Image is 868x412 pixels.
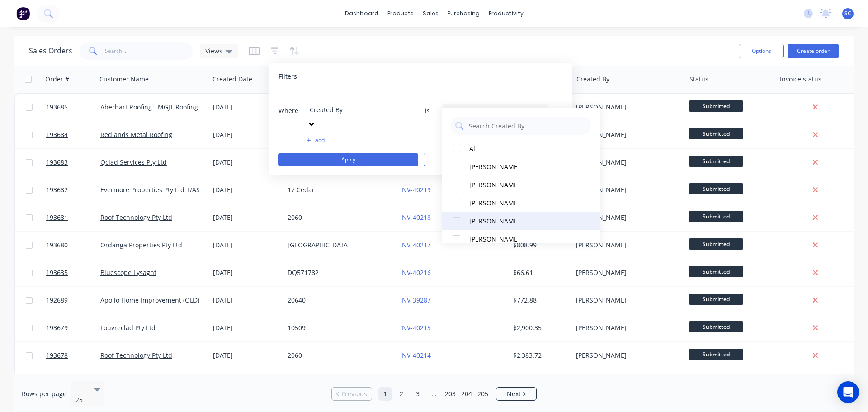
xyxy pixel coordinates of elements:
a: Redlands Metal Roofing [100,130,172,139]
div: [PERSON_NAME] [576,268,676,277]
div: Customer Name [99,75,149,84]
a: INV-40216 [400,268,431,277]
div: products [383,7,418,20]
a: 192689 [46,287,100,314]
span: Filters [278,72,297,81]
button: [PERSON_NAME] [442,230,600,248]
div: [GEOGRAPHIC_DATA] [288,241,388,250]
a: INV-39287 [400,296,431,304]
div: [PERSON_NAME] [576,130,676,139]
div: Created By [310,105,391,114]
span: 193635 [46,268,68,277]
div: [DATE] [213,158,280,167]
span: Submitted [689,321,743,332]
div: [PERSON_NAME] [576,158,676,167]
button: [PERSON_NAME] [442,212,600,230]
div: DQ571782 [288,268,388,277]
a: dashboard [340,7,383,20]
button: Apply [278,153,418,166]
a: 193682 [46,176,100,204]
button: Clear [424,153,563,166]
div: productivity [484,7,528,20]
a: Page 205 [476,387,490,401]
span: Submitted [689,349,743,360]
a: 193681 [46,204,100,231]
span: Submitted [689,156,743,167]
a: Page 1 is your current page [378,387,392,401]
span: Submitted [689,266,743,277]
div: [DATE] [213,323,280,332]
span: 193683 [46,158,68,167]
button: All [442,139,600,157]
div: Open Intercom Messenger [837,381,859,403]
span: 193680 [46,241,68,250]
div: 2060 [288,213,388,222]
span: 192689 [46,296,68,305]
a: 193679 [46,314,100,341]
a: INV-40215 [400,323,431,332]
ul: Pagination [328,387,540,401]
div: Invoice status [780,75,821,84]
div: $2,900.35 [513,323,566,332]
span: Previous [341,389,367,398]
div: All [469,144,578,153]
div: [PERSON_NAME] [576,103,676,112]
div: [DATE] [213,268,280,277]
div: $2,383.72 [513,351,566,360]
a: Aberhart Roofing - MGJT Roofing Pty Ltd [100,103,220,111]
div: [PERSON_NAME] [576,185,676,194]
input: Search Created By... [468,117,586,135]
div: Status [689,75,708,84]
div: 25 [75,395,86,404]
div: [DATE] [213,185,280,194]
span: Submitted [689,238,743,250]
a: 193683 [46,149,100,176]
div: 17 Cedar [288,185,388,194]
div: [PERSON_NAME] [469,216,578,226]
a: INV-40217 [400,241,431,249]
div: [DATE] [213,213,280,222]
div: [PERSON_NAME] [576,213,676,222]
a: Bluescope Lysaght [100,268,156,277]
div: Order # [45,75,69,84]
span: Where [278,106,306,115]
button: [PERSON_NAME] [442,194,600,212]
a: INV-40219 [400,185,431,194]
div: Created Date [212,75,252,84]
button: add [307,137,413,144]
span: 193682 [46,185,68,194]
span: Submitted [689,294,743,305]
div: 2060 [288,351,388,360]
span: Rows per page [22,389,66,398]
span: Views [205,46,222,56]
div: [PERSON_NAME] [469,234,578,244]
div: sales [418,7,443,20]
div: [DATE] [213,130,280,139]
div: purchasing [443,7,484,20]
a: 193635 [46,259,100,286]
div: Created By [576,75,609,84]
span: 193681 [46,213,68,222]
a: Evermore Properties Pty Ltd T/AS Evermore Homes [100,185,253,194]
a: Page 3 [411,387,425,401]
div: [DATE] [213,103,280,112]
span: 193678 [46,351,68,360]
button: Options [739,44,784,58]
a: 193685 [46,94,100,121]
a: 193684 [46,121,100,148]
span: Submitted [689,100,743,112]
div: Search Created By... [447,106,528,115]
div: [PERSON_NAME] [469,198,578,208]
a: 193678 [46,342,100,369]
a: 193680 [46,232,100,259]
a: Page 203 [443,387,457,401]
a: Page 204 [460,387,473,401]
span: Submitted [689,128,743,139]
div: [DATE] [213,241,280,250]
a: Next page [496,389,536,398]
div: [DATE] [213,351,280,360]
a: INV-40218 [400,213,431,222]
button: [PERSON_NAME] [442,175,600,194]
h1: Sales Orders [29,47,72,55]
a: Page 2 [395,387,408,401]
